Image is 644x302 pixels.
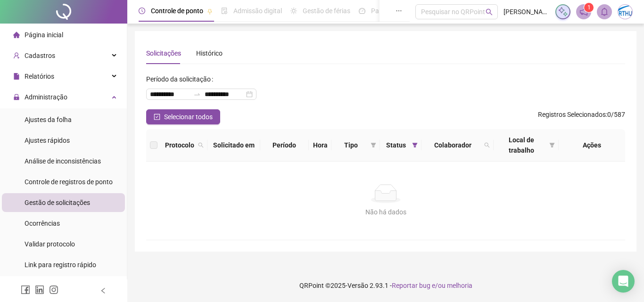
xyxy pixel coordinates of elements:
span: Gestão de solicitações [25,199,90,206]
span: instagram [49,285,58,294]
span: Painel do DP [371,7,408,15]
button: Selecionar todos [146,109,220,124]
span: Gestão de férias [303,7,350,15]
span: linkedin [35,285,44,294]
th: Período [260,129,309,162]
span: filter [412,142,418,148]
th: Solicitado em [207,129,260,162]
span: Local de trabalho [497,135,546,155]
span: Análise de inconsistências [25,157,101,165]
span: search [482,138,492,152]
span: Admissão digital [233,7,282,15]
span: search [486,8,493,16]
span: Ajustes da folha [25,116,72,123]
span: Validar protocolo [25,240,75,248]
span: bell [600,8,609,16]
span: [PERSON_NAME] - ARTHUZO [504,7,550,17]
span: Relatórios [25,73,54,80]
span: notification [579,8,588,16]
span: filter [549,142,555,148]
span: dashboard [359,8,365,14]
span: Status [384,140,408,150]
span: Protocolo [165,140,194,150]
span: Link para registro rápido [25,261,96,269]
span: filter [410,138,420,152]
span: lock [13,94,20,100]
span: sun [290,8,297,14]
img: sparkle-icon.fc2bf0ac1784a2077858766a79e2daf3.svg [558,7,568,17]
span: Página inicial [25,31,63,39]
span: clock-circle [139,8,145,14]
div: Histórico [196,48,223,58]
span: : 0 / 587 [538,109,625,124]
div: Não há dados [157,207,614,217]
span: facebook [21,285,30,294]
span: Ajustes rápidos [25,137,70,144]
span: Administração [25,93,67,101]
span: Controle de ponto [151,7,203,15]
div: Solicitações [146,48,181,58]
span: search [484,142,490,148]
span: search [196,138,206,152]
span: Reportar bug e/ou melhoria [392,282,472,289]
footer: QRPoint © 2025 - 2.93.1 - [127,269,644,302]
span: to [193,90,201,98]
span: filter [369,138,378,152]
span: Controle de registros de ponto [25,178,113,186]
span: Cadastros [25,52,55,59]
img: 48594 [618,5,632,19]
div: Ações [562,140,621,150]
span: Registros Selecionados [538,111,606,118]
span: user-add [13,52,20,59]
span: search [198,142,204,148]
span: Selecionar todos [164,112,213,122]
span: Tipo [335,140,367,150]
div: Open Intercom Messenger [612,270,635,293]
span: home [13,32,20,38]
span: file [13,73,20,80]
span: 1 [587,4,591,11]
label: Período da solicitação [146,72,217,87]
span: Ocorrências [25,220,60,227]
span: filter [547,133,557,157]
span: ellipsis [396,8,402,14]
span: file-done [221,8,228,14]
span: pushpin [207,8,213,14]
span: check-square [154,114,160,120]
th: Hora [309,129,332,162]
span: swap-right [193,90,201,98]
sup: 1 [584,3,594,12]
span: left [100,287,107,294]
span: Versão [347,282,368,289]
span: filter [371,142,376,148]
span: Colaborador [425,140,480,150]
